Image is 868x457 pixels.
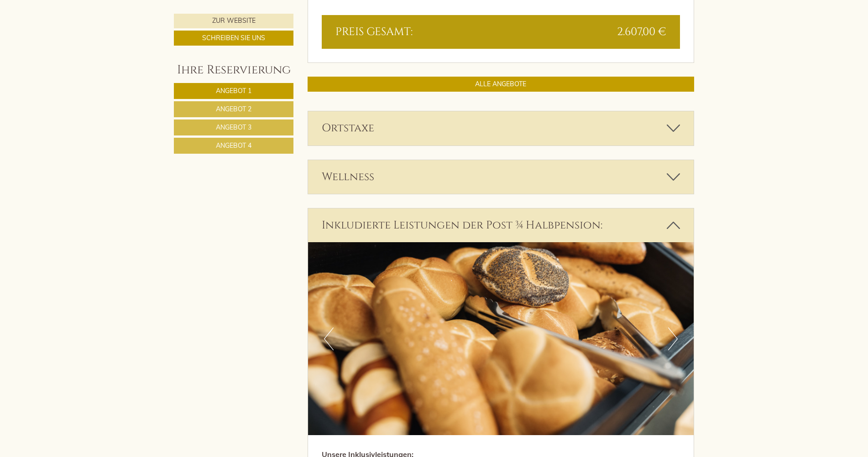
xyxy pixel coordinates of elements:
[308,160,694,194] div: Wellness
[216,105,251,113] span: Angebot 2
[324,327,334,350] button: Previous
[174,31,293,46] a: Schreiben Sie uns
[617,24,666,40] span: 2.607,00 €
[308,111,694,145] div: Ortstaxe
[216,123,251,131] span: Angebot 3
[668,327,678,350] button: Next
[216,141,251,150] span: Angebot 4
[216,87,251,95] span: Angebot 1
[308,208,694,242] div: Inkludierte Leistungen der Post ¾ Halbpension:
[174,62,293,78] div: Ihre Reservierung
[308,77,695,92] a: ALLE ANGEBOTE
[329,24,501,40] div: Preis gesamt:
[174,14,293,28] a: Zur Website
